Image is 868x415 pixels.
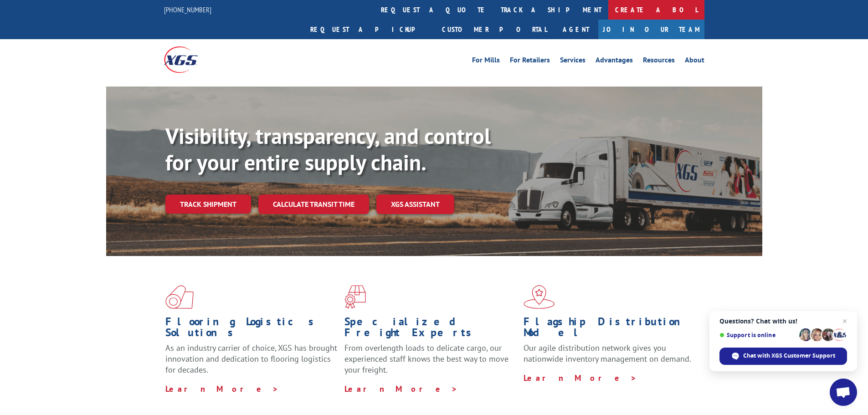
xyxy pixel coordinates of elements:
[303,20,435,39] a: Request a pickup
[598,20,704,39] a: Join Our Team
[344,285,366,309] img: xgs-icon-focused-on-flooring-red
[839,316,850,327] span: Close chat
[524,285,555,309] img: xgs-icon-flagship-distribution-model-red
[164,5,211,14] a: [PHONE_NUMBER]
[685,56,704,67] a: About
[165,122,491,176] b: Visibility, transparency, and control for your entire supply chain.
[344,316,517,343] h1: Specialized Freight Experts
[510,56,550,67] a: For Retailers
[524,373,637,383] a: Learn More >
[719,348,847,365] div: Chat with XGS Customer Support
[165,195,251,214] a: Track shipment
[643,56,675,67] a: Resources
[472,56,500,67] a: For Mills
[719,332,796,338] span: Support is online
[524,316,696,343] h1: Flagship Distribution Model
[165,316,338,343] h1: Flooring Logistics Solutions
[596,56,633,67] a: Advantages
[165,384,279,394] a: Learn More >
[258,195,369,214] a: Calculate transit time
[165,285,194,309] img: xgs-icon-total-supply-chain-intelligence-red
[344,384,458,394] a: Learn More >
[165,343,337,375] span: As an industry carrier of choice, XGS has brought innovation and dedication to flooring logistics...
[376,195,454,214] a: XGS ASSISTANT
[830,379,857,406] div: Open chat
[435,20,554,39] a: Customer Portal
[719,318,847,325] span: Questions? Chat with us!
[344,343,517,383] p: From overlength loads to delicate cargo, our experienced staff knows the best way to move your fr...
[554,20,598,39] a: Agent
[743,352,835,360] span: Chat with XGS Customer Support
[560,56,586,67] a: Services
[524,343,691,364] span: Our agile distribution network gives you nationwide inventory management on demand.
